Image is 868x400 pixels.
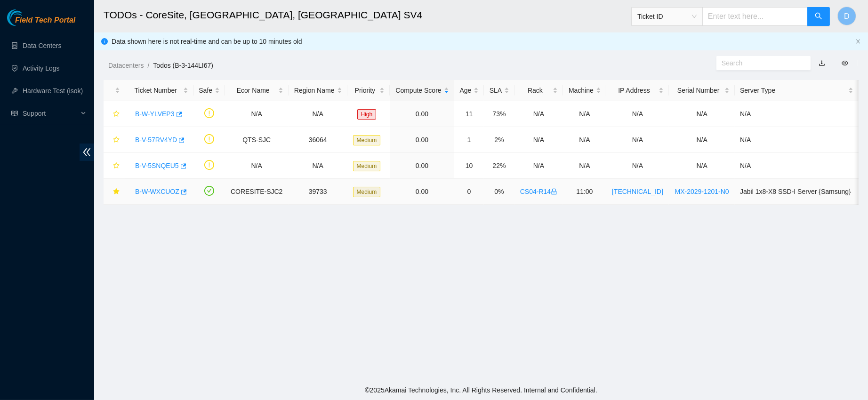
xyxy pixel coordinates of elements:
span: exclamation-circle [204,134,214,144]
a: B-V-5SNQEU5 [135,162,179,169]
a: B-W-WXCUOZ [135,188,179,195]
td: N/A [563,153,606,179]
td: N/A [669,127,735,153]
button: close [855,39,861,45]
span: Ticket ID [637,9,697,24]
a: Datacenters [108,62,144,69]
a: download [819,59,825,67]
a: [TECHNICAL_ID] [612,188,663,195]
td: 0 [454,179,484,205]
span: Medium [353,187,381,197]
span: check-circle [204,186,214,196]
td: 0.00 [390,179,454,205]
button: download [812,56,832,71]
span: eye [842,60,848,66]
td: 11 [454,101,484,127]
a: MX-2029-1201-N0 [675,188,729,195]
td: N/A [735,101,859,127]
td: QTS-SJC [225,127,289,153]
span: Support [23,104,78,123]
span: star [113,136,120,144]
td: N/A [669,101,735,127]
span: Field Tech Portal [15,16,75,25]
a: Data Centers [23,42,61,49]
td: 2% [484,127,514,153]
td: 22% [484,153,514,179]
a: CS04-R14lock [520,188,557,195]
button: star [109,184,120,199]
td: N/A [225,101,289,127]
td: N/A [514,127,563,153]
span: double-left [80,144,94,161]
button: search [807,7,830,26]
span: read [11,110,18,117]
a: Hardware Test (isok) [23,87,83,95]
td: N/A [606,153,669,179]
td: 0.00 [390,101,454,127]
a: B-V-57RV4YD [135,136,177,144]
a: Todos (B-3-144LI67) [153,62,213,69]
td: N/A [289,153,347,179]
span: close [855,39,861,44]
input: Enter text here... [702,7,808,26]
td: N/A [514,101,563,127]
span: lock [551,188,557,195]
button: star [109,106,120,121]
td: N/A [735,127,859,153]
td: N/A [606,101,669,127]
input: Search [722,58,798,68]
button: D [837,7,856,25]
td: N/A [289,101,347,127]
span: D [844,10,850,22]
td: 10 [454,153,484,179]
td: N/A [735,153,859,179]
a: Akamai TechnologiesField Tech Portal [7,17,75,29]
span: star [113,188,120,196]
td: CORESITE-SJC2 [225,179,289,205]
span: Medium [353,161,381,171]
td: N/A [563,127,606,153]
span: exclamation-circle [204,108,214,118]
td: 0.00 [390,127,454,153]
td: 11:00 [563,179,606,205]
a: B-W-YLVEP3 [135,110,175,118]
span: / [147,62,149,69]
span: High [357,109,377,120]
span: star [113,162,120,170]
a: Activity Logs [23,64,60,72]
span: search [815,12,822,21]
td: 0% [484,179,514,205]
td: Jabil 1x8-X8 SSD-I Server {Samsung} [735,179,859,205]
button: star [109,158,120,173]
span: star [113,111,120,118]
footer: © 2025 Akamai Technologies, Inc. All Rights Reserved. Internal and Confidential. [94,380,868,400]
td: N/A [514,153,563,179]
td: N/A [606,127,669,153]
img: Akamai Technologies [7,9,48,26]
td: 39733 [289,179,347,205]
td: N/A [225,153,289,179]
td: N/A [563,101,606,127]
span: exclamation-circle [204,160,214,170]
td: 0.00 [390,153,454,179]
td: 1 [454,127,484,153]
span: Medium [353,135,381,145]
td: 36064 [289,127,347,153]
td: N/A [669,153,735,179]
td: 73% [484,101,514,127]
button: star [109,132,120,147]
